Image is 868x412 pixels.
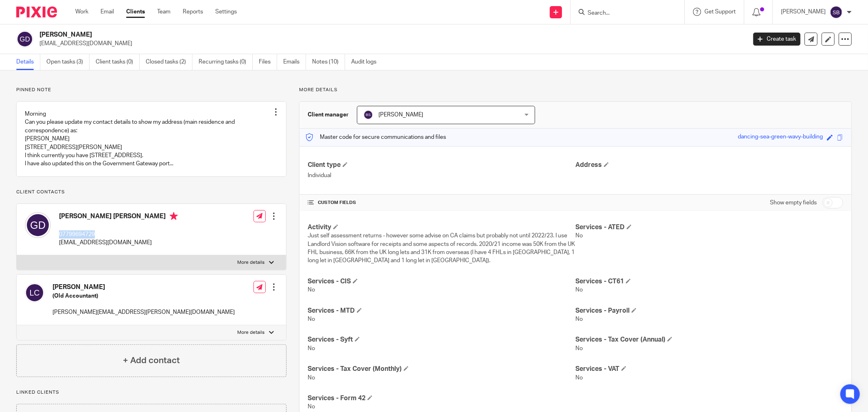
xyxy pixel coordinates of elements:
h4: Services - CT61 [575,277,843,286]
h4: Services - Form 42 [308,394,575,403]
p: Individual [308,171,575,180]
h4: Services - Tax Cover (Annual) [575,335,843,344]
p: [PERSON_NAME][EMAIL_ADDRESS][PERSON_NAME][DOMAIN_NAME] [52,308,235,316]
img: svg%3E [16,31,33,48]
h4: CUSTOM FIELDS [308,199,575,206]
h2: [PERSON_NAME] [39,31,601,39]
a: Closed tasks (2) [146,54,192,70]
h4: [PERSON_NAME] [52,283,235,291]
span: No [575,375,583,381]
span: No [575,233,583,239]
a: Create task [753,33,800,46]
h4: Services - ATED [575,223,843,232]
p: More details [238,259,265,266]
p: More details [299,87,852,93]
span: Just self assessment returns - however some advise on CA claims but probably not until 2022/23. I... [308,233,575,263]
a: Email [101,8,114,16]
p: Linked clients [16,389,286,396]
img: svg%3E [25,283,44,302]
p: More details [238,329,265,336]
a: Work [75,8,88,16]
span: No [308,346,315,351]
span: No [575,346,583,351]
a: Client tasks (0) [96,54,140,70]
h4: Services - Tax Cover (Monthly) [308,365,575,373]
h4: Address [575,161,843,169]
span: No [575,287,583,293]
a: Files [259,54,277,70]
p: [EMAIL_ADDRESS][DOMAIN_NAME] [39,39,741,48]
label: Show empty fields [770,199,817,207]
h3: Client manager [308,111,349,119]
img: svg%3E [25,212,51,238]
a: Reports [183,8,203,16]
img: svg%3E [363,110,373,120]
p: Client contacts [16,189,286,195]
span: No [308,287,315,293]
span: [PERSON_NAME] [378,112,423,118]
img: svg%3E [830,6,843,19]
p: Pinned note [16,87,286,93]
h4: + Add contact [123,354,180,367]
h4: Activity [308,223,575,232]
h4: Services - CIS [308,277,575,286]
h4: Services - Syft [308,335,575,344]
h4: Client type [308,161,575,169]
a: Open tasks (3) [46,54,90,70]
a: Team [157,8,171,16]
h4: Services - Payroll [575,307,843,315]
span: Get Support [704,9,736,15]
input: Search [587,10,660,17]
h4: Services - VAT [575,365,843,373]
a: Settings [215,8,237,16]
a: Notes (10) [312,54,345,70]
div: dancing-sea-green-wavy-building [738,133,823,142]
h5: (Old Accountant) [52,292,235,300]
a: Clients [126,8,145,16]
a: Audit logs [351,54,383,70]
span: No [308,375,315,381]
span: No [308,404,315,410]
h4: [PERSON_NAME] [PERSON_NAME] [59,212,178,222]
img: Pixie [16,7,57,18]
a: Emails [283,54,306,70]
p: Master code for secure communications and files [306,133,446,141]
p: [PERSON_NAME] [781,8,826,16]
a: Recurring tasks (0) [199,54,253,70]
h4: Services - MTD [308,307,575,315]
i: Primary [170,212,178,220]
span: No [308,316,315,322]
span: No [575,316,583,322]
p: [EMAIL_ADDRESS][DOMAIN_NAME] [59,239,178,247]
a: Details [16,54,40,70]
p: 07799694729 [59,230,178,239]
